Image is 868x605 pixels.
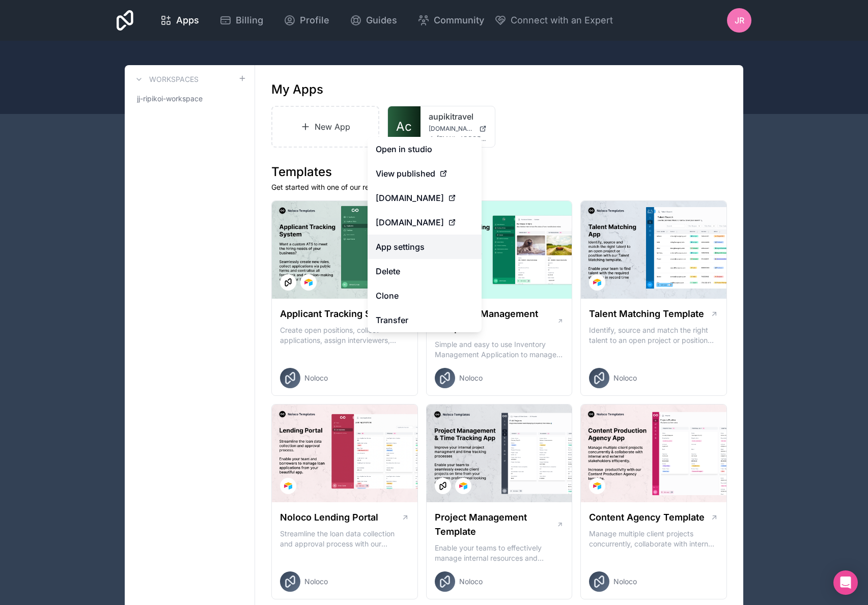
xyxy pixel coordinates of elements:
a: jj-ripikoi-workspace [133,90,246,108]
span: Profile [300,13,329,27]
span: Apps [176,13,199,27]
p: Identify, source and match the right talent to an open project or position with our Talent Matchi... [589,325,718,345]
p: Create open positions, collect applications, assign interviewers, centralise candidate feedback a... [280,325,409,345]
p: Streamline the loan data collection and approval process with our Lending Portal template. [280,529,409,549]
img: Airtable Logo [593,278,601,286]
a: Apps [152,9,207,32]
span: View published [376,167,435,180]
img: Airtable Logo [593,482,601,490]
div: Open Intercom Messenger [833,570,858,595]
img: Airtable Logo [459,482,467,490]
img: Airtable Logo [304,278,313,286]
span: [DOMAIN_NAME] [429,125,475,133]
a: aupikitravel [429,110,487,123]
h1: Applicant Tracking System [280,307,399,321]
h3: Workspaces [149,74,199,84]
h1: Project Management Template [435,510,556,539]
button: Connect with an Expert [494,13,613,27]
a: Billing [211,9,271,32]
img: Airtable Logo [284,482,292,490]
p: Enable your teams to effectively manage internal resources and execute client projects on time. [435,543,564,563]
a: Community [409,9,492,32]
a: Guides [342,9,405,32]
p: Get started with one of our ready-made templates [271,182,727,192]
p: Manage multiple client projects concurrently, collaborate with internal and external stakeholders... [589,529,718,549]
span: Billing [236,13,263,27]
span: Community [434,13,484,27]
a: Workspaces [133,73,199,85]
span: jj-ripikoi-workspace [137,94,203,104]
h1: My Apps [271,81,323,98]
span: [DOMAIN_NAME] [376,192,444,204]
span: [EMAIL_ADDRESS][DOMAIN_NAME] [437,135,487,143]
span: Guides [366,13,397,27]
span: Noloco [613,373,637,383]
p: Simple and easy to use Inventory Management Application to manage your stock, orders and Manufact... [435,339,564,360]
span: Connect with an Expert [511,13,613,27]
h1: Content Agency Template [589,510,705,525]
button: Delete [368,259,482,283]
span: Noloco [304,577,328,587]
a: Transfer [368,308,482,332]
a: Profile [275,9,338,32]
span: Noloco [613,577,637,587]
span: JR [735,14,744,26]
a: [DOMAIN_NAME] [368,210,482,235]
a: View published [368,161,482,186]
span: Noloco [304,373,328,383]
a: App settings [368,235,482,259]
span: Noloco [459,577,483,587]
h1: Talent Matching Template [589,307,704,321]
span: Ac [396,119,412,135]
a: Clone [368,283,482,308]
span: Noloco [459,373,483,383]
a: [DOMAIN_NAME] [368,186,482,210]
a: [DOMAIN_NAME] [429,125,487,133]
h1: Templates [271,164,727,180]
a: Ac [388,106,421,147]
a: New App [271,106,379,148]
h1: Inventory Management Template [435,307,557,335]
span: [DOMAIN_NAME] [376,216,444,228]
h1: Noloco Lending Portal [280,510,378,525]
a: Open in studio [368,137,482,161]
